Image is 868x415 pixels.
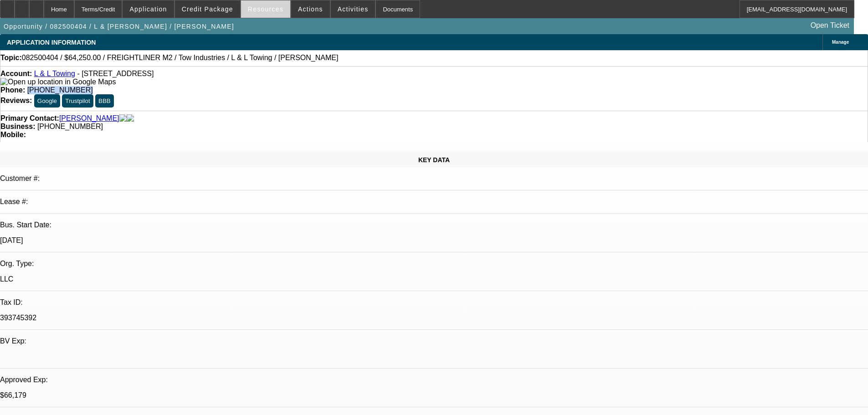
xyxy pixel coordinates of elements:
[4,23,234,30] span: Opportunity / 082500404 / L & [PERSON_NAME] / [PERSON_NAME]
[127,114,134,123] img: linkedin-icon.png
[0,131,26,138] strong: Mobile:
[0,70,32,77] strong: Account:
[22,54,339,62] span: 082500404 / $64,250.00 / FREIGHTLINER M2 / Tow Industries / L & L Towing / [PERSON_NAME]
[807,18,853,33] a: Open Ticket
[182,5,233,13] span: Credit Package
[175,0,240,18] button: Credit Package
[59,114,119,123] a: [PERSON_NAME]
[298,5,323,13] span: Actions
[0,54,22,62] strong: Topic:
[338,5,369,13] span: Activities
[34,70,75,77] a: L & L Towing
[241,0,290,18] button: Resources
[62,94,93,108] button: Trustpilot
[34,94,60,108] button: Google
[0,123,35,130] strong: Business:
[7,39,96,46] span: APPLICATION INFORMATION
[0,78,116,86] img: Open up location in Google Maps
[832,40,849,45] span: Manage
[77,70,154,77] span: - [STREET_ADDRESS]
[129,5,167,13] span: Application
[119,114,127,123] img: facebook-icon.png
[0,78,116,86] a: View Google Maps
[0,114,59,123] strong: Primary Contact:
[37,123,103,130] span: [PHONE_NUMBER]
[291,0,330,18] button: Actions
[123,0,174,18] button: Application
[418,156,450,164] span: KEY DATA
[27,86,93,94] span: [PHONE_NUMBER]
[0,86,25,94] strong: Phone:
[95,94,114,108] button: BBB
[331,0,375,18] button: Activities
[248,5,283,13] span: Resources
[0,97,32,104] strong: Reviews:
